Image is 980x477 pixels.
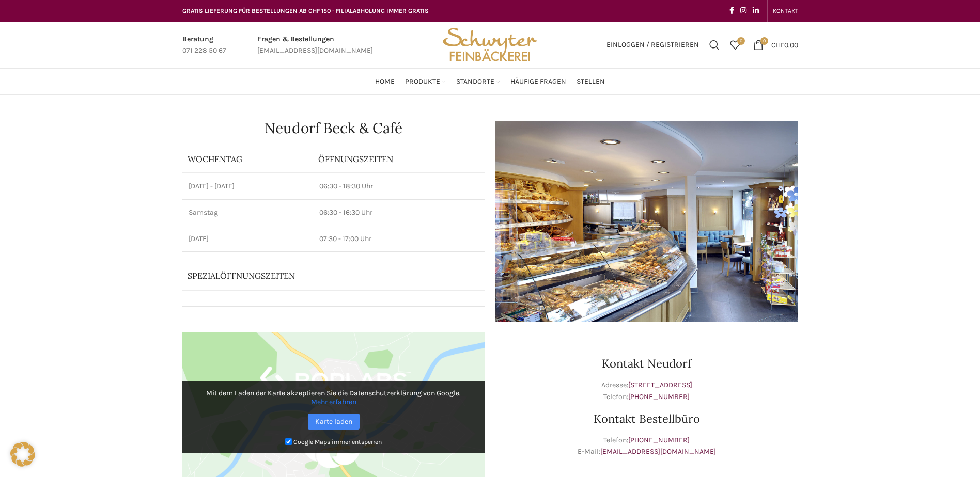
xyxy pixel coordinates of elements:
div: Main navigation [177,71,803,92]
a: Einloggen / Registrieren [601,35,704,55]
a: Suchen [704,35,725,55]
a: Site logo [439,40,540,49]
span: Produkte [405,77,440,87]
input: Google Maps immer entsperren [285,438,292,445]
a: Linkedin social link [750,4,762,18]
p: Samstag [189,208,307,218]
a: Karte laden [308,414,360,430]
span: Häufige Fragen [510,77,566,87]
div: Secondary navigation [768,1,803,21]
a: 0 CHF0.00 [748,35,803,55]
p: 06:30 - 16:30 Uhr [319,208,478,218]
p: Mit dem Laden der Karte akzeptieren Sie die Datenschutzerklärung von Google. [190,389,478,406]
div: Meine Wunschliste [725,35,745,55]
a: Häufige Fragen [510,71,566,92]
a: KONTAKT [773,1,798,21]
a: Infobox link [182,34,226,57]
a: Home [375,71,395,92]
span: CHF [771,40,784,49]
h3: Kontakt Bestellbüro [495,413,798,424]
a: Standorte [456,71,500,92]
span: 0 [760,37,768,45]
a: [STREET_ADDRESS] [628,380,692,389]
a: Infobox link [257,34,373,57]
span: 0 [737,37,745,45]
a: [EMAIL_ADDRESS][DOMAIN_NAME] [600,447,716,456]
p: ÖFFNUNGSZEITEN [318,153,479,165]
a: Instagram social link [737,4,750,18]
p: [DATE] - [DATE] [189,181,307,192]
span: Home [375,77,395,87]
a: Mehr erfahren [311,397,356,406]
p: 06:30 - 18:30 Uhr [319,181,478,192]
span: KONTAKT [773,7,798,14]
a: Facebook social link [726,4,737,18]
a: Stellen [577,71,605,92]
span: Einloggen / Registrieren [606,41,699,49]
bdi: 0.00 [771,40,798,49]
img: Bäckerei Schwyter [439,22,540,68]
p: Adresse: Telefon: [495,379,798,403]
span: Standorte [456,77,494,87]
p: Wochentag [188,153,308,165]
p: Spezialöffnungszeiten [188,270,451,281]
small: Google Maps immer entsperren [293,438,382,446]
span: Stellen [577,77,605,87]
a: 0 [725,35,745,55]
p: [DATE] [189,234,307,244]
h1: Neudorf Beck & Café [182,121,485,135]
a: Produkte [405,71,446,92]
p: Telefon: E-Mail: [495,435,798,458]
h3: Kontakt Neudorf [495,358,798,369]
a: [PHONE_NUMBER] [628,392,690,401]
span: GRATIS LIEFERUNG FÜR BESTELLUNGEN AB CHF 150 - FILIALABHOLUNG IMMER GRATIS [182,7,429,14]
a: [PHONE_NUMBER] [628,436,690,444]
p: 07:30 - 17:00 Uhr [319,234,478,244]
